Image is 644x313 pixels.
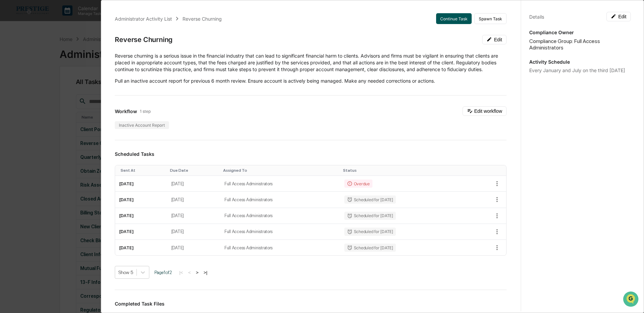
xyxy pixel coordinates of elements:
div: Toggle SortBy [223,168,338,173]
div: Toggle SortBy [121,168,164,173]
div: We're available if you need us! [23,59,86,64]
button: Spawn Task [474,13,507,24]
button: >| [201,270,209,275]
td: [DATE] [115,208,167,224]
div: 🔎 [7,99,12,104]
h3: Scheduled Tasks [115,151,507,157]
div: Administrator Activity List [115,16,172,22]
button: Edit [482,35,507,44]
iframe: Open customer support [622,291,641,309]
h3: Completed Task Files [115,301,507,307]
td: [DATE] [167,176,220,192]
div: Reverse Churning [115,36,173,44]
td: [DATE] [115,240,167,255]
button: < [186,270,193,275]
a: 🔎Data Lookup [4,96,45,108]
td: Full Access Administrators [220,208,340,224]
div: Scheduled for [DATE] [344,195,396,204]
span: Preclearance [14,85,44,92]
div: Scheduled for [DATE] [344,244,396,252]
div: Every January and July on the third [DATE] [529,67,631,73]
p: Activity Schedule [529,59,631,65]
td: Full Access Administrators [220,176,340,192]
button: > [194,270,200,275]
a: 🗄️Attestations [46,83,87,95]
div: Details [529,14,544,20]
div: 🗄️ [49,86,55,91]
span: Data Lookup [14,98,43,105]
span: Page 1 of 2 [154,270,172,275]
span: Attestations [56,85,84,92]
div: Toggle SortBy [170,168,218,173]
button: Edit [606,12,631,21]
div: Overdue [344,180,372,188]
td: Full Access Administrators [220,240,340,255]
p: How can we help? [7,14,123,25]
td: [DATE] [167,224,220,240]
td: [DATE] [115,192,167,208]
div: 🖐️ [7,86,12,91]
td: [DATE] [167,208,220,224]
div: Start new chat [23,52,111,59]
td: [DATE] [115,224,167,240]
div: Reverse Churning [183,16,222,22]
div: Compliance Group: Full Access Administrators [529,38,631,51]
button: Start new chat [115,54,123,62]
span: Pylon [67,115,82,120]
button: |< [177,270,185,275]
button: Edit workflow [463,106,507,116]
div: Toggle SortBy [343,168,465,173]
button: Continue Task [436,13,472,24]
a: 🖐️Preclearance [4,83,46,95]
div: Inactive Account Report [115,121,169,129]
span: 1 step [140,109,151,114]
div: Scheduled for [DATE] [344,228,396,236]
td: [DATE] [167,192,220,208]
p: Compliance Owner [529,29,631,35]
p: Pull an inactive account report for previous 6 month review. Ensure account is actively being man... [115,78,507,84]
p: Reverse churning is a serious issue in the financial industry that can lead to significant financ... [115,53,507,73]
td: Full Access Administrators [220,224,340,240]
div: Scheduled for [DATE] [344,212,396,220]
img: 1746055101610-c473b297-6a78-478c-a979-82029cc54cd1 [7,52,19,64]
td: [DATE] [167,240,220,255]
a: Powered byPylon [48,114,82,120]
td: [DATE] [115,176,167,192]
span: Workflow [115,108,137,114]
td: Full Access Administrators [220,192,340,208]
